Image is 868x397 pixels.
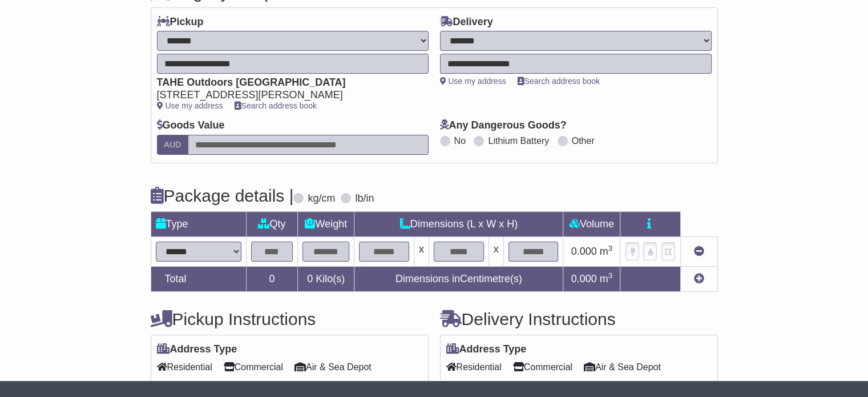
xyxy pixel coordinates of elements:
[294,358,372,376] span: Air & Sea Depot
[584,358,661,376] span: Air & Sea Depot
[354,266,563,291] td: Dimensions in Centimetre(s)
[600,246,613,257] span: m
[235,101,317,110] a: Search address book
[608,271,613,280] sup: 3
[298,266,354,291] td: Kilo(s)
[157,16,204,29] label: Pickup
[488,236,503,266] td: x
[608,244,613,252] sup: 3
[513,358,572,376] span: Commercial
[454,135,466,146] label: No
[440,16,493,29] label: Delivery
[157,358,212,376] span: Residential
[157,119,225,132] label: Goods Value
[246,266,298,291] td: 0
[151,266,246,291] td: Total
[151,211,246,236] td: Type
[157,89,417,102] div: [STREET_ADDRESS][PERSON_NAME]
[571,273,597,284] span: 0.000
[307,273,313,284] span: 0
[246,211,298,236] td: Qty
[151,310,429,328] h4: Pickup Instructions
[355,193,374,205] label: lb/in
[157,77,417,89] div: TAHE Outdoors [GEOGRAPHIC_DATA]
[694,246,704,257] a: Remove this item
[157,343,237,356] label: Address Type
[563,211,620,236] td: Volume
[572,135,595,146] label: Other
[694,273,704,284] a: Add new item
[414,236,429,266] td: x
[488,135,549,146] label: Lithium Battery
[446,343,527,356] label: Address Type
[446,358,502,376] span: Residential
[151,186,294,205] h4: Package details |
[518,77,600,86] a: Search address book
[157,135,189,155] label: AUD
[224,358,283,376] span: Commercial
[600,273,613,284] span: m
[157,101,223,110] a: Use my address
[440,310,718,328] h4: Delivery Instructions
[440,119,567,132] label: Any Dangerous Goods?
[354,211,563,236] td: Dimensions (L x W x H)
[571,246,597,257] span: 0.000
[308,193,335,205] label: kg/cm
[440,77,506,86] a: Use my address
[298,211,354,236] td: Weight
